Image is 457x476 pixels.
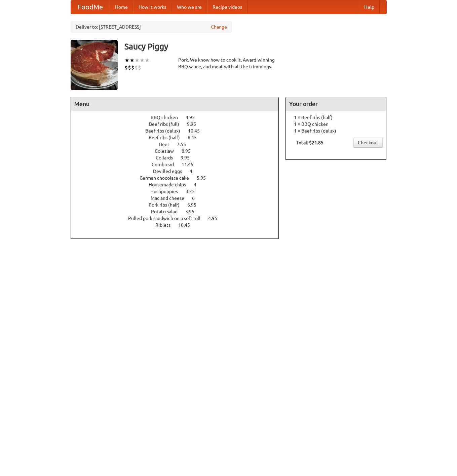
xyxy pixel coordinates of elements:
[155,148,203,154] a: Coleslaw 8.95
[172,0,207,14] a: Who we are
[124,40,387,53] h3: Saucy Piggy
[155,148,181,154] span: Coleslaw
[145,128,212,134] a: Beef ribs (delux) 10.45
[140,57,145,64] li: ★
[71,97,279,111] h4: Menu
[140,175,196,181] span: German chocolate cake
[151,115,207,120] a: BBQ chicken 4.95
[353,138,383,148] a: Checkout
[135,64,138,71] li: $
[71,0,110,14] a: FoodMe
[128,64,131,71] li: $
[178,222,197,228] span: 10.45
[155,222,202,228] a: Riblets 10.45
[149,202,186,208] span: Pork ribs (half)
[124,57,129,64] li: ★
[156,155,180,160] span: Collards
[182,162,200,167] span: 11.45
[152,162,181,167] span: Cornbread
[150,189,207,194] a: Hushpuppies 3.25
[131,64,135,71] li: $
[138,64,141,71] li: $
[152,162,206,167] a: Cornbread 11.45
[208,216,224,221] span: 4.95
[159,142,176,147] span: Beer
[149,182,209,187] a: Housemade chips 4
[187,202,203,208] span: 6.95
[151,209,184,214] span: Potato salad
[207,0,247,14] a: Recipe videos
[151,209,207,214] a: Potato salad 3.95
[182,148,197,154] span: 8.95
[159,142,198,147] a: Beer 7.55
[150,189,185,194] span: Hushpuppies
[186,115,201,120] span: 4.95
[156,155,202,160] a: Collards 9.95
[188,135,203,140] span: 6.45
[187,121,203,127] span: 9.95
[128,216,207,221] span: Pulled pork sandwich on a soft roll
[71,40,118,90] img: angular.jpg
[145,57,150,64] li: ★
[178,57,279,70] div: Pork. We know how to cook it. Award-winning BBQ sauce, and meat with all the trimmings.
[185,209,201,214] span: 3.95
[155,222,177,228] span: Riblets
[190,169,199,174] span: 4
[296,140,323,145] b: Total: $21.85
[133,0,172,14] a: How it works
[110,0,133,14] a: Home
[188,128,206,134] span: 10.45
[177,142,193,147] span: 7.55
[197,175,213,181] span: 5.95
[181,155,196,160] span: 9.95
[211,24,227,30] a: Change
[149,202,209,208] a: Pork ribs (half) 6.95
[149,182,193,187] span: Housemade chips
[145,128,187,134] span: Beef ribs (delux)
[289,121,383,127] li: 1 × BBQ chicken
[140,175,218,181] a: German chocolate cake 5.95
[135,57,140,64] li: ★
[149,135,187,140] span: Beef ribs (half)
[151,115,185,120] span: BBQ chicken
[192,195,201,201] span: 6
[289,127,383,134] li: 1 × Beef ribs (delux)
[194,182,203,187] span: 4
[153,169,205,174] a: Devilled eggs 4
[149,121,208,127] a: Beef ribs (full) 9.95
[71,21,232,33] div: Deliver to: [STREET_ADDRESS]
[186,189,201,194] span: 3.25
[153,169,189,174] span: Devilled eggs
[286,97,386,111] h4: Your order
[124,64,128,71] li: $
[359,0,380,14] a: Help
[129,57,135,64] li: ★
[149,121,186,127] span: Beef ribs (full)
[151,195,191,201] span: Mac and cheese
[151,195,207,201] a: Mac and cheese 6
[128,216,230,221] a: Pulled pork sandwich on a soft roll 4.95
[149,135,209,140] a: Beef ribs (half) 6.45
[289,114,383,121] li: 1 × Beef ribs (half)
